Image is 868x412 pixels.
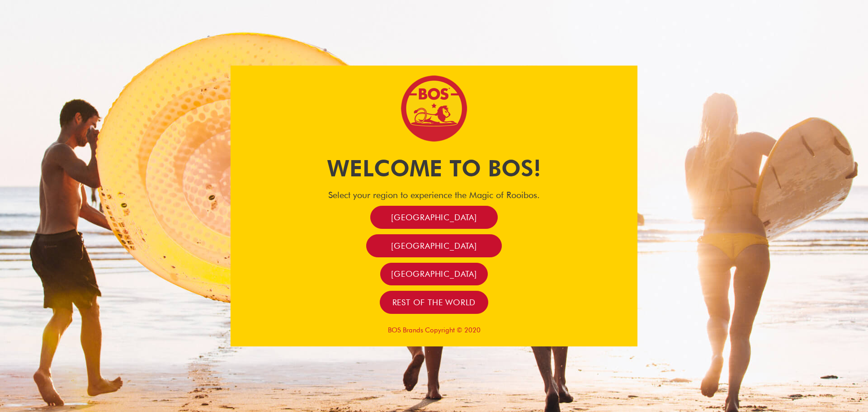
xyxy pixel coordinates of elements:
[366,234,502,257] a: [GEOGRAPHIC_DATA]
[380,291,489,314] a: Rest of the world
[400,75,468,142] img: Bos Brands
[391,212,477,223] span: [GEOGRAPHIC_DATA]
[391,269,477,279] span: [GEOGRAPHIC_DATA]
[391,241,477,251] span: [GEOGRAPHIC_DATA]
[231,189,637,200] h4: Select your region to experience the Magic of Rooibos.
[231,152,637,184] h1: Welcome to BOS!
[380,263,488,286] a: [GEOGRAPHIC_DATA]
[392,297,476,308] span: Rest of the world
[370,206,498,229] a: [GEOGRAPHIC_DATA]
[231,326,637,334] p: BOS Brands Copyright © 2020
